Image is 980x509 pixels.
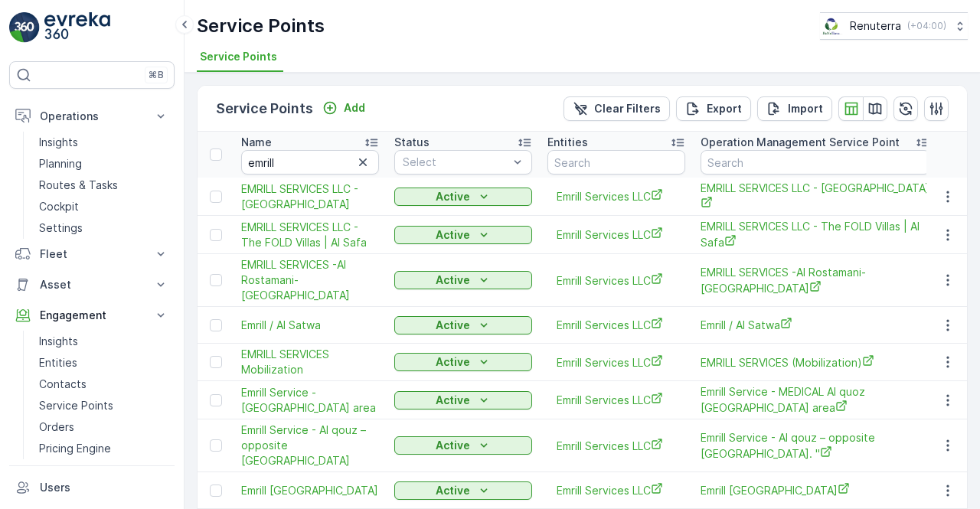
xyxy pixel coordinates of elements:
[210,485,222,497] div: Toggle Row Selected
[210,191,222,203] div: Toggle Row Selected
[241,135,272,150] p: Name
[241,385,379,416] a: Emrill Service - Al quoz grand city camp area
[210,439,222,452] div: Toggle Row Selected
[436,227,470,243] p: Active
[210,356,222,368] div: Toggle Row Selected
[210,394,222,406] div: Toggle Row Selected
[394,271,532,289] button: Active
[210,274,222,286] div: Toggle Row Selected
[241,257,379,303] span: EMRILL SERVICES -Al Rostamani-[GEOGRAPHIC_DATA]
[40,277,144,292] p: Asset
[9,239,175,269] button: Fleet
[557,354,676,370] a: Emrill Services LLC
[241,347,379,377] span: EMRILL SERVICES Mobilization
[403,155,508,170] p: Select
[547,150,685,175] input: Search
[39,441,111,456] p: Pricing Engine
[40,109,144,124] p: Operations
[39,199,79,214] p: Cockpit
[701,482,930,498] a: Emrill Main Village
[33,217,175,239] a: Settings
[788,101,823,116] p: Import
[701,317,930,333] a: Emrill / Al Satwa
[701,265,930,296] a: EMRILL SERVICES -Al Rostamani-Aria Garden
[33,416,175,438] a: Orders
[436,438,470,453] p: Active
[701,430,930,462] a: Emrill Service - Al qouz – opposite al khail gate 2. "
[394,188,532,206] button: Active
[707,101,742,116] p: Export
[241,385,379,416] span: Emrill Service - [GEOGRAPHIC_DATA] area
[9,472,175,503] a: Users
[557,392,676,408] span: Emrill Services LLC
[39,178,118,193] p: Routes & Tasks
[9,12,40,43] img: logo
[40,246,144,262] p: Fleet
[241,257,379,303] a: EMRILL SERVICES -Al Rostamani-Aria Garden
[241,483,379,498] span: Emrill [GEOGRAPHIC_DATA]
[394,135,430,150] p: Status
[701,430,930,462] span: Emrill Service - Al qouz – opposite [GEOGRAPHIC_DATA]. "
[316,99,371,117] button: Add
[149,69,164,81] p: ⌘B
[436,483,470,498] p: Active
[701,135,900,150] p: Operation Management Service Point
[563,96,670,121] button: Clear Filters
[557,188,676,204] a: Emrill Services LLC
[241,318,379,333] a: Emrill / Al Satwa
[33,175,175,196] a: Routes & Tasks
[241,423,379,468] span: Emrill Service - Al qouz – opposite [GEOGRAPHIC_DATA]
[39,398,113,413] p: Service Points
[241,423,379,468] a: Emrill Service - Al qouz – opposite al khail gate 2
[39,220,83,236] p: Settings
[436,354,470,370] p: Active
[394,226,532,244] button: Active
[820,12,968,40] button: Renuterra(+04:00)
[557,317,676,333] a: Emrill Services LLC
[557,438,676,454] a: Emrill Services LLC
[907,20,946,32] p: ( +04:00 )
[820,18,844,34] img: Screenshot_2024-07-26_at_13.33.01.png
[701,482,930,498] span: Emrill [GEOGRAPHIC_DATA]
[394,353,532,371] button: Active
[33,196,175,217] a: Cockpit
[33,331,175,352] a: Insights
[216,98,313,119] p: Service Points
[557,482,676,498] a: Emrill Services LLC
[33,132,175,153] a: Insights
[594,101,661,116] p: Clear Filters
[394,391,532,409] button: Active
[241,181,379,212] a: EMRILL SERVICES LLC - Dubai International Academic City
[33,438,175,459] a: Pricing Engine
[701,219,930,250] a: EMRILL SERVICES LLC - The FOLD Villas | Al Safa
[701,384,930,416] a: Emrill Service - MEDICAL Al quoz grand city camp area
[436,393,470,408] p: Active
[197,14,325,38] p: Service Points
[701,150,930,175] input: Search
[557,227,676,243] span: Emrill Services LLC
[241,220,379,250] a: EMRILL SERVICES LLC - The FOLD Villas | Al Safa
[436,318,470,333] p: Active
[850,18,901,34] p: Renuterra
[44,12,110,43] img: logo_light-DOdMpM7g.png
[436,272,470,288] p: Active
[701,181,930,212] a: EMRILL SERVICES LLC - Dubai International Academic City
[436,189,470,204] p: Active
[210,229,222,241] div: Toggle Row Selected
[241,150,379,175] input: Search
[33,374,175,395] a: Contacts
[33,352,175,374] a: Entities
[40,480,168,495] p: Users
[9,269,175,300] button: Asset
[39,156,82,171] p: Planning
[547,135,588,150] p: Entities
